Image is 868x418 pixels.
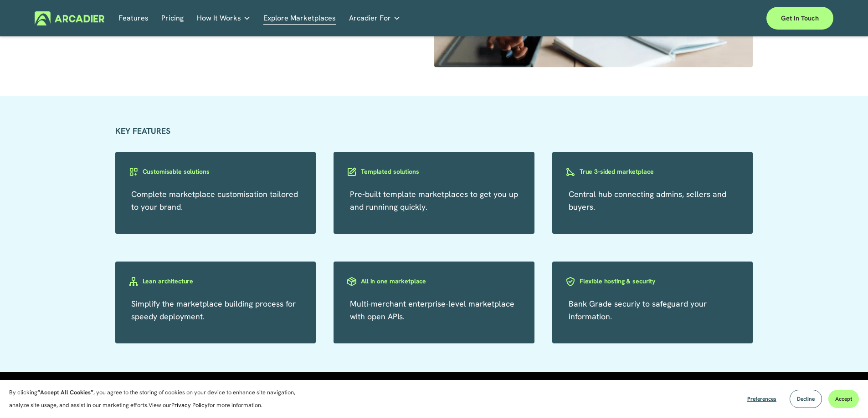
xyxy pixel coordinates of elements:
a: Lean architecture [115,275,316,287]
span: Arcadier For [349,12,391,25]
a: Features [118,11,149,25]
a: Explore Marketplaces [263,11,336,25]
a: folder dropdown [349,11,401,25]
strong: KEY FEATURES [115,126,170,136]
button: Decline [790,390,822,408]
h3: Templated solutions [361,167,419,176]
img: Arcadier [35,11,104,25]
a: Privacy Policy [171,401,208,409]
strong: “Accept All Cookies” [37,388,93,396]
a: Templated solutions [334,166,534,177]
a: True 3-sided marketplace [552,166,753,177]
h3: Flexible hosting & security [580,277,655,286]
a: folder dropdown [197,11,251,25]
h3: All in one marketplace [361,277,426,286]
h3: Customisable solutions [143,167,210,176]
a: Pricing [161,11,184,25]
span: Preferences [747,395,776,403]
iframe: Chat Widget [822,374,868,418]
span: How It Works [197,12,241,25]
h3: True 3-sided marketplace [580,167,654,176]
p: By clicking , you agree to the storing of cookies on your device to enhance site navigation, anal... [9,386,305,412]
a: Customisable solutions [115,166,316,177]
a: Get in touch [766,7,833,30]
a: All in one marketplace [334,275,534,287]
span: Decline [797,395,815,403]
a: Flexible hosting & security [552,275,753,287]
h3: Lean architecture [143,277,194,286]
button: Preferences [740,390,783,408]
